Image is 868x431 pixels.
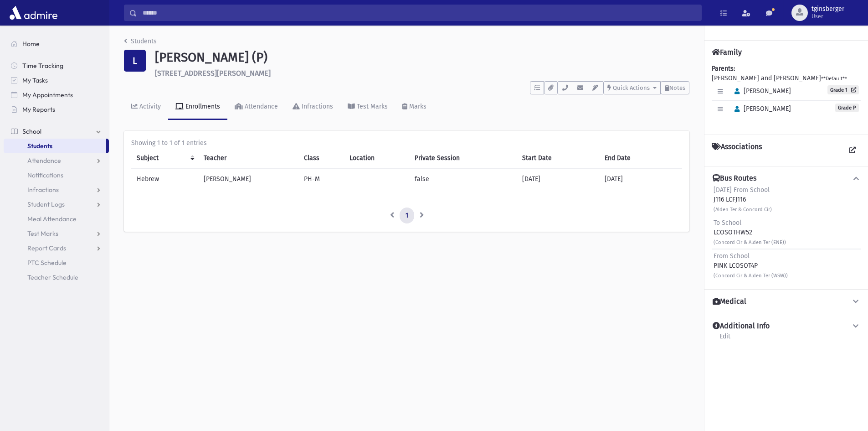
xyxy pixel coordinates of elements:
[198,148,298,169] th: Teacher
[714,207,772,213] small: (Alden Ter & Concord Cir)
[827,85,859,94] a: Grade 1
[27,259,67,267] span: PTC Schedule
[712,64,861,127] div: [PERSON_NAME] and [PERSON_NAME]
[27,200,65,208] span: Student Logs
[4,88,109,102] a: My Appointments
[4,153,109,168] a: Attendance
[400,208,414,224] a: 1
[27,156,61,165] span: Attendance
[4,212,109,226] a: Meal Attendance
[409,168,516,189] td: false
[714,218,786,247] div: LCOSOTHW52
[124,50,146,72] div: L
[4,241,109,255] a: Report Cards
[835,104,859,112] span: Grade P
[198,168,298,189] td: [PERSON_NAME]
[27,229,58,238] span: Test Marks
[812,5,844,13] span: tginsberger
[22,91,73,99] span: My Appointments
[27,273,78,281] span: Teacher Schedule
[22,127,41,135] span: School
[4,36,109,51] a: Home
[730,87,791,95] span: [PERSON_NAME]
[344,148,409,169] th: Location
[714,252,750,260] span: From School
[712,48,742,57] h4: Family
[812,13,844,20] span: User
[517,148,599,169] th: Start Date
[168,94,227,120] a: Enrollments
[298,148,344,169] th: Class
[712,65,735,73] b: Parents:
[712,142,762,159] h4: Associations
[124,37,157,45] a: Students
[714,273,788,279] small: (Concord Cir & Alden Ter (WSW))
[661,81,689,94] button: Notes
[713,322,770,331] h4: Additional Info
[4,197,109,212] a: Student Logs
[4,139,106,153] a: Students
[300,103,333,110] div: Infractions
[714,186,770,194] span: [DATE] From School
[298,168,344,189] td: PH-M
[285,94,340,120] a: Infractions
[355,103,388,110] div: Test Marks
[603,81,661,94] button: Quick Actions
[22,105,55,114] span: My Reports
[155,50,689,65] h1: [PERSON_NAME] (P)
[714,251,788,280] div: PINK LCOSOT4P
[613,84,650,91] span: Quick Actions
[27,244,66,252] span: Report Cards
[138,103,161,110] div: Activity
[409,148,516,169] th: Private Session
[713,174,756,183] h4: Bus Routes
[4,73,109,88] a: My Tasks
[4,226,109,241] a: Test Marks
[131,148,198,169] th: Subject
[22,40,40,48] span: Home
[713,297,746,306] h4: Medical
[4,124,109,139] a: School
[124,36,157,50] nav: breadcrumb
[184,103,220,110] div: Enrollments
[4,270,109,285] a: Teacher Schedule
[714,239,786,245] small: (Concord Cir & Alden Ter (ENE))
[155,69,689,78] h6: [STREET_ADDRESS][PERSON_NAME]
[4,255,109,270] a: PTC Schedule
[407,103,426,110] div: Marks
[243,103,278,110] div: Attendance
[137,5,701,21] input: Search
[124,94,168,120] a: Activity
[844,142,861,159] a: View all Associations
[714,219,741,227] span: To School
[712,322,861,331] button: Additional Info
[669,84,685,91] span: Notes
[7,4,60,22] img: AdmirePro
[714,185,772,214] div: J116 LCFJ116
[395,94,434,120] a: Marks
[22,62,63,70] span: Time Tracking
[131,138,682,148] div: Showing 1 to 1 of 1 entries
[712,174,861,183] button: Bus Routes
[599,168,682,189] td: [DATE]
[27,142,52,150] span: Students
[131,168,198,189] td: Hebrew
[27,171,63,179] span: Notifications
[719,331,731,348] a: Edit
[22,76,48,84] span: My Tasks
[340,94,395,120] a: Test Marks
[27,215,77,223] span: Meal Attendance
[4,168,109,182] a: Notifications
[730,105,791,113] span: [PERSON_NAME]
[27,186,59,194] span: Infractions
[517,168,599,189] td: [DATE]
[4,182,109,197] a: Infractions
[712,297,861,306] button: Medical
[4,102,109,117] a: My Reports
[4,58,109,73] a: Time Tracking
[227,94,285,120] a: Attendance
[599,148,682,169] th: End Date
